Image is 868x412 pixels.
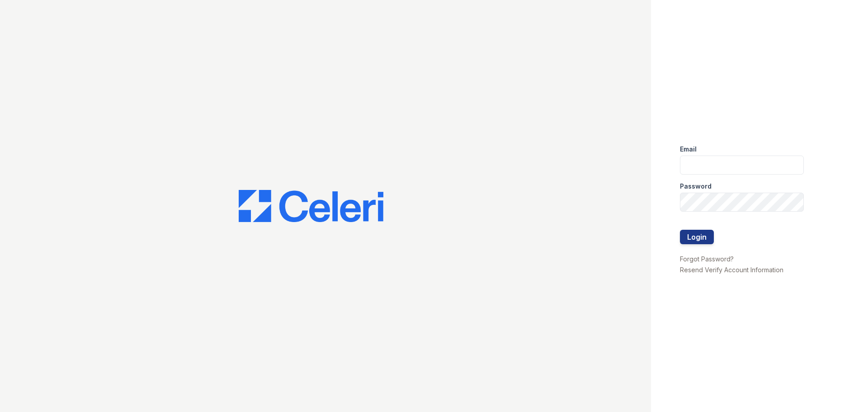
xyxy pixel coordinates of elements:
[680,182,712,191] label: Password
[680,145,697,154] label: Email
[680,266,783,274] a: Resend Verify Account Information
[239,190,383,223] img: CE_Logo_Blue-a8612792a0a2168367f1c8372b55b34899dd931a85d93a1a3d3e32e68fde9ad4.png
[680,255,734,263] a: Forgot Password?
[680,230,714,244] button: Login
